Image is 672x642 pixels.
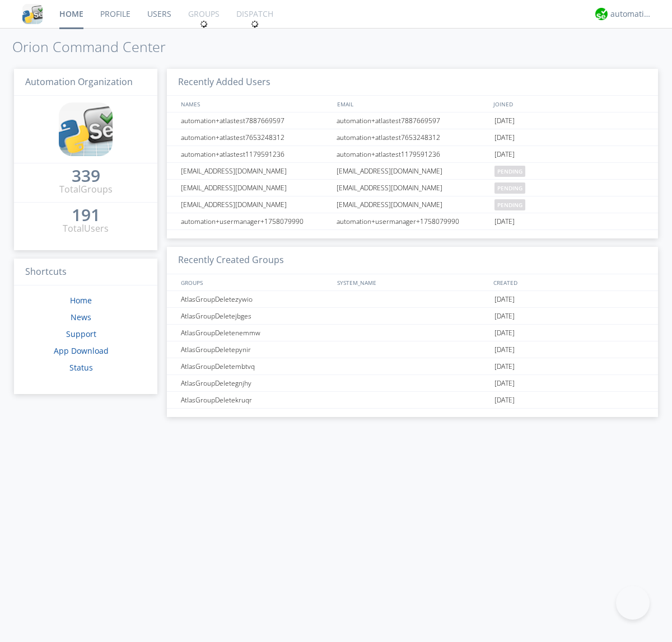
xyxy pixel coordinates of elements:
[167,146,658,163] a: automation+atlastest1179591236automation+atlastest1179591236[DATE]
[494,358,515,375] span: [DATE]
[491,96,647,112] div: JOINED
[167,341,658,358] a: AtlasGroupDeletepynir[DATE]
[72,170,100,183] a: 339
[494,129,515,146] span: [DATE]
[334,113,492,129] div: automation+atlastest7887669597
[334,180,492,196] div: [EMAIL_ADDRESS][DOMAIN_NAME]
[494,291,515,308] span: [DATE]
[616,586,650,620] iframe: Toggle Customer Support
[494,341,515,358] span: [DATE]
[167,358,658,375] a: AtlasGroupDeletembtvq[DATE]
[167,196,658,213] a: [EMAIL_ADDRESS][DOMAIN_NAME][EMAIL_ADDRESS][DOMAIN_NAME]pending
[22,4,43,24] img: cddb5a64eb264b2086981ab96f4c1ba7
[178,113,333,129] div: automation+atlastest7887669597
[494,325,515,341] span: [DATE]
[178,146,333,162] div: automation+atlastest1179591236
[178,308,333,324] div: AtlasGroupDeletejbges
[178,163,333,179] div: [EMAIL_ADDRESS][DOMAIN_NAME]
[167,392,658,409] a: AtlasGroupDeletekruqr[DATE]
[334,129,492,146] div: automation+atlastest7653248312
[167,213,658,230] a: automation+usermanager+1758079990automation+usermanager+1758079990[DATE]
[494,166,525,177] span: pending
[167,69,658,96] h3: Recently Added Users
[178,358,333,374] div: AtlasGroupDeletembtvq
[494,375,515,392] span: [DATE]
[167,180,658,196] a: [EMAIL_ADDRESS][DOMAIN_NAME][EMAIL_ADDRESS][DOMAIN_NAME]pending
[494,182,525,194] span: pending
[167,163,658,180] a: [EMAIL_ADDRESS][DOMAIN_NAME][EMAIL_ADDRESS][DOMAIN_NAME]pending
[494,308,515,325] span: [DATE]
[491,274,647,290] div: CREATED
[334,196,492,213] div: [EMAIL_ADDRESS][DOMAIN_NAME]
[334,146,492,162] div: automation+atlastest1179591236
[167,291,658,308] a: AtlasGroupDeletezywio[DATE]
[178,213,333,229] div: automation+usermanager+1758079990
[59,183,113,196] div: Total Groups
[69,362,93,373] a: Status
[70,295,92,306] a: Home
[178,274,332,290] div: GROUPS
[610,8,652,20] div: automation+atlas
[178,375,333,391] div: AtlasGroupDeletegnjhy
[595,8,608,20] img: d2d01cd9b4174d08988066c6d424eccd
[72,209,100,221] div: 191
[494,199,525,210] span: pending
[71,312,91,322] a: News
[54,345,109,356] a: App Download
[334,163,492,179] div: [EMAIL_ADDRESS][DOMAIN_NAME]
[494,213,515,230] span: [DATE]
[494,113,515,129] span: [DATE]
[14,259,157,286] h3: Shortcuts
[251,20,259,28] img: spin.svg
[167,375,658,392] a: AtlasGroupDeletegnjhy[DATE]
[66,329,96,339] a: Support
[25,76,133,88] span: Automation Organization
[59,102,113,156] img: cddb5a64eb264b2086981ab96f4c1ba7
[178,325,333,341] div: AtlasGroupDeletenemmw
[167,113,658,129] a: automation+atlastest7887669597automation+atlastest7887669597[DATE]
[178,341,333,358] div: AtlasGroupDeletepynir
[334,96,491,112] div: EMAIL
[167,325,658,341] a: AtlasGroupDeletenemmw[DATE]
[178,180,333,196] div: [EMAIL_ADDRESS][DOMAIN_NAME]
[167,247,658,274] h3: Recently Created Groups
[334,274,491,290] div: SYSTEM_NAME
[334,213,492,229] div: automation+usermanager+1758079990
[494,146,515,163] span: [DATE]
[178,196,333,213] div: [EMAIL_ADDRESS][DOMAIN_NAME]
[178,291,333,307] div: AtlasGroupDeletezywio
[494,392,515,409] span: [DATE]
[72,209,100,222] a: 191
[178,392,333,408] div: AtlasGroupDeletekruqr
[63,222,109,235] div: Total Users
[72,170,100,181] div: 339
[178,96,332,112] div: NAMES
[167,308,658,325] a: AtlasGroupDeletejbges[DATE]
[167,129,658,146] a: automation+atlastest7653248312automation+atlastest7653248312[DATE]
[200,20,208,28] img: spin.svg
[178,129,333,146] div: automation+atlastest7653248312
